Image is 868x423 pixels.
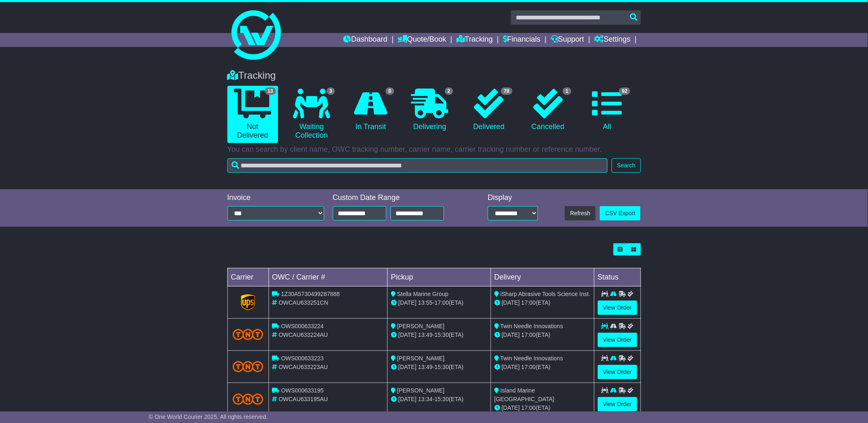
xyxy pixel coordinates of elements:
[397,387,445,394] span: [PERSON_NAME]
[418,364,433,370] span: 13:49
[281,387,324,394] span: OWS000633195
[418,299,433,306] span: 13:55
[501,323,564,329] span: Twin Needle Innovations
[600,206,641,221] a: CSV Export
[491,268,594,287] td: Delivery
[397,355,445,362] span: [PERSON_NAME]
[502,404,520,411] span: [DATE]
[333,193,465,202] div: Custom Date Range
[281,323,324,329] span: OWS000633224
[551,33,584,47] a: Support
[502,299,520,306] span: [DATE]
[582,86,632,134] a: 92 All
[397,323,445,329] span: [PERSON_NAME]
[456,33,493,47] a: Tracking
[391,298,487,307] div: - (ETA)
[227,193,325,202] div: Invoice
[502,331,520,338] span: [DATE]
[278,396,328,402] span: OWCAU633195AU
[598,333,637,347] a: View Order
[391,331,487,339] div: - (ETA)
[435,299,449,306] span: 17:00
[501,291,590,297] span: iSharp Abrasive Tools Science Inst.
[418,396,433,402] span: 13:34
[494,404,591,412] div: (ETA)
[501,355,564,362] span: Twin Needle Innovations
[391,395,487,404] div: - (ETA)
[388,268,491,287] td: Pickup
[598,397,637,411] a: View Order
[463,86,514,134] a: 78 Delivered
[398,299,416,306] span: [DATE]
[405,86,455,134] a: 2 Delivering
[327,87,335,95] span: 3
[502,364,520,370] span: [DATE]
[265,87,276,95] span: 13
[594,268,641,287] td: Status
[223,70,645,82] div: Tracking
[501,87,512,95] span: 78
[281,291,339,297] span: 1Z30A5730499287888
[278,364,328,370] span: OWCAU633223AU
[281,355,324,362] span: OWS000633223
[398,33,446,47] a: Quote/Book
[233,394,264,405] img: TNT_Domestic.png
[386,87,394,95] span: 8
[612,158,641,173] button: Search
[522,331,536,338] span: 17:00
[286,86,337,143] a: 3 Waiting Collection
[278,331,328,338] span: OWCAU633224AU
[522,404,536,411] span: 17:00
[494,298,591,307] div: (ETA)
[522,299,536,306] span: 17:00
[227,86,278,143] a: 13 Not Delivered
[241,294,255,311] img: GetCarrierServiceLogo
[435,396,449,402] span: 15:30
[494,387,554,402] span: Island Marine [GEOGRAPHIC_DATA]
[278,299,328,306] span: OWCAU633251CN
[503,33,540,47] a: Financials
[522,364,536,370] span: 17:00
[398,331,416,338] span: [DATE]
[233,329,264,340] img: TNT_Domestic.png
[344,33,388,47] a: Dashboard
[594,33,631,47] a: Settings
[488,193,538,202] div: Display
[418,331,433,338] span: 13:49
[233,361,264,372] img: TNT_Domestic.png
[397,291,449,297] span: Stella Marine Group
[563,87,571,95] span: 1
[269,268,388,287] td: OWC / Carrier #
[398,364,416,370] span: [DATE]
[398,396,416,402] span: [DATE]
[227,145,641,154] p: You can search by client name, OWC tracking number, carrier name, carrier tracking number or refe...
[149,414,268,420] span: © One World Courier 2025. All rights reserved.
[227,268,269,287] td: Carrier
[598,301,637,315] a: View Order
[345,86,396,134] a: 8 In Transit
[565,206,596,221] button: Refresh
[435,331,449,338] span: 15:30
[391,363,487,371] div: - (ETA)
[494,363,591,371] div: (ETA)
[598,365,637,379] a: View Order
[435,364,449,370] span: 15:30
[494,331,591,339] div: (ETA)
[523,86,573,134] a: 1 Cancelled
[445,87,454,95] span: 2
[619,87,630,95] span: 92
